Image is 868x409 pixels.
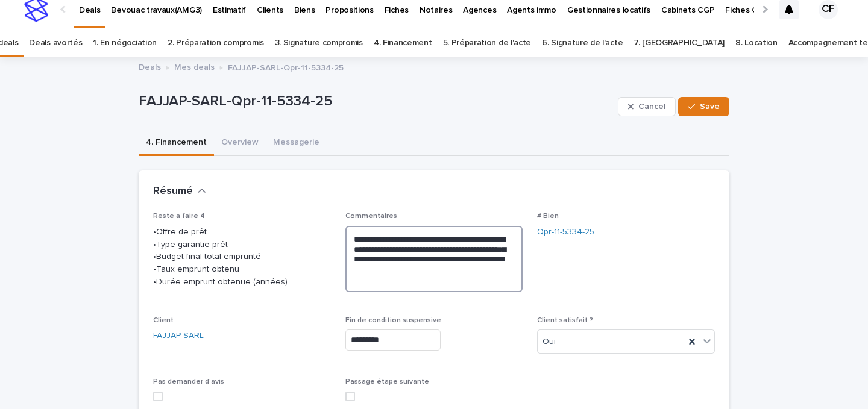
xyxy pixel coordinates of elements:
a: 1. En négociation [93,29,157,57]
span: Save [700,102,720,111]
span: Pas demander d'avis [153,378,224,386]
span: Reste a faire 4 [153,213,205,220]
span: Commentaires [345,213,397,220]
button: Résumé [153,185,206,198]
a: 7. [GEOGRAPHIC_DATA] [634,29,725,57]
button: Save [678,97,729,116]
span: Fin de condition suspensive [345,317,441,324]
a: 4. Financement [374,29,432,57]
a: Deals [139,60,161,73]
span: Passage étape suivante [345,378,429,386]
button: Cancel [618,97,676,116]
a: 2. Préparation compromis [168,29,264,57]
p: FAJJAP-SARL-Qpr-11-5334-25 [139,93,613,110]
a: 8. Location [735,29,778,57]
h2: Résumé [153,185,193,198]
a: 3. Signature compromis [275,29,363,57]
p: FAJJAP-SARL-Qpr-11-5334-25 [228,60,344,73]
span: Cancel [638,102,665,111]
button: Overview [214,131,266,156]
a: Qpr-11-5334-25 [537,226,594,239]
a: 5. Préparation de l'acte [443,29,532,57]
a: Mes deals [174,60,215,73]
span: Client [153,317,174,324]
span: Oui [542,336,556,348]
span: Client satisfait ? [537,317,593,324]
button: 4. Financement [139,131,214,156]
a: Deals avortés [29,29,82,57]
button: Messagerie [266,131,327,156]
a: 6. Signature de l'acte [542,29,623,57]
span: # Bien [537,213,559,220]
p: •Offre de prêt •Type garantie prêt •Budget final total emprunté •Taux emprunt obtenu •Durée empru... [153,226,331,289]
a: FAJJAP SARL [153,329,204,342]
